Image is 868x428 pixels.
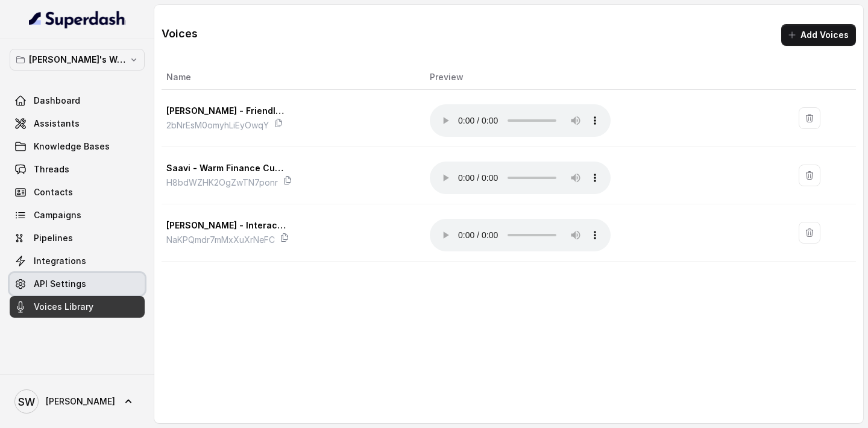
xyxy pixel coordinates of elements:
[10,273,145,295] a: API Settings
[34,140,110,153] span: Knowledge Bases
[162,65,420,90] th: Name
[29,52,125,67] p: [PERSON_NAME]'s Workspace
[166,233,275,247] p: NaKPQmdr7mMxXuXrNeFC
[34,186,73,198] span: Contacts
[781,24,856,46] button: Add Voices
[166,175,278,190] p: H8bdWZHK2OgZwTN7ponr
[34,118,80,130] span: Assistants
[420,65,789,90] th: Preview
[34,209,81,221] span: Campaigns
[34,301,93,313] span: Voices Library
[34,278,86,290] span: API Settings
[34,95,80,107] span: Dashboard
[34,255,86,267] span: Integrations
[430,162,611,194] audio: Your browser does not support the audio element.
[10,90,145,112] a: Dashboard
[10,227,145,249] a: Pipelines
[18,395,35,408] text: SW
[34,163,69,175] span: Threads
[10,159,145,180] a: Threads
[46,395,115,408] span: [PERSON_NAME]
[34,232,73,244] span: Pipelines
[430,104,611,137] audio: Your browser does not support the audio element.
[430,219,611,251] audio: Your browser does not support the audio element.
[10,181,145,203] a: Contacts
[10,49,145,71] button: [PERSON_NAME]'s Workspace
[10,296,145,318] a: Voices Library
[10,250,145,272] a: Integrations
[10,113,145,134] a: Assistants
[166,118,269,133] p: 2bNrEsM0omyhLiEyOwqY
[166,104,287,118] p: [PERSON_NAME] - Friendly Customer Care Agent
[10,385,145,418] a: [PERSON_NAME]
[10,136,145,157] a: Knowledge Bases
[10,204,145,226] a: Campaigns
[162,24,198,46] h1: Voices
[166,218,287,233] p: [PERSON_NAME] - Interactive E-Learning Bot Voice (Neutral Accent)
[166,161,287,175] p: Saavi - Warm Finance Customer Care
[29,10,126,29] img: light.svg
